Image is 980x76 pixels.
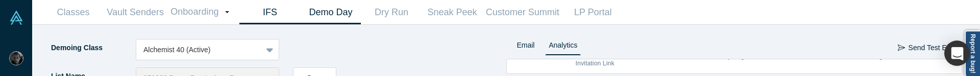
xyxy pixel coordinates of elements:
a: Classes [43,1,104,24]
a: Onboarding [167,1,239,24]
label: Demoing Class [50,39,136,57]
a: Demo Day [300,1,361,24]
a: Customer Summit [482,1,562,24]
img: Rami Chousein's Account [9,51,23,65]
a: Analytics [545,39,581,55]
a: IFS [239,1,300,24]
a: Dry Run [361,1,422,24]
button: Send Test Email [897,39,961,57]
a: Vault Senders [104,1,167,24]
a: LP Portal [562,1,623,24]
a: Email [513,39,538,55]
img: Alchemist Vault Logo [9,11,23,25]
a: Sneak Peek [422,1,482,24]
h3: Clicked on the Invitation Link [567,53,624,67]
